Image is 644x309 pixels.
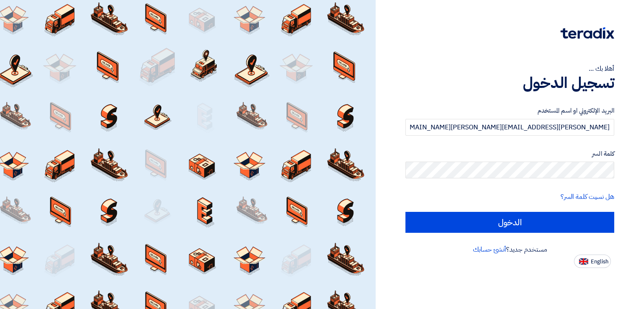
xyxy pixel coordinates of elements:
[405,64,614,74] div: أهلا بك ...
[405,245,614,255] div: مستخدم جديد؟
[591,259,608,265] span: English
[473,245,506,255] a: أنشئ حسابك
[405,212,614,233] input: الدخول
[405,119,614,136] input: أدخل بريد العمل الإلكتروني او اسم المستخدم الخاص بك ...
[574,255,611,268] button: English
[405,149,614,159] label: كلمة السر
[561,192,614,202] a: هل نسيت كلمة السر؟
[405,106,614,116] label: البريد الإلكتروني او اسم المستخدم
[561,27,614,39] img: Teradix logo
[579,258,588,265] img: en-US.png
[405,74,614,92] h1: تسجيل الدخول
